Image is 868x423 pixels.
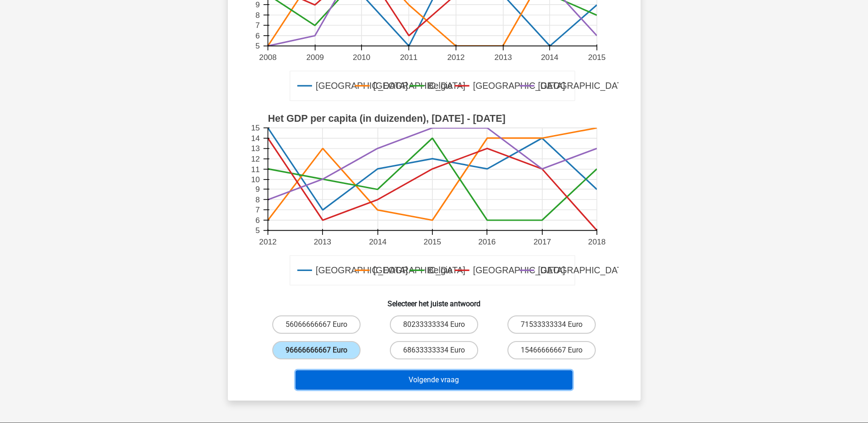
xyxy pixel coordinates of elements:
text: 10 [251,175,259,184]
text: 7 [255,21,260,30]
text: 2009 [306,53,323,62]
text: 14 [251,134,260,143]
text: [GEOGRAPHIC_DATA] [538,266,630,276]
text: [GEOGRAPHIC_DATA] [373,266,465,276]
text: 2013 [494,53,512,62]
text: Belgie [427,266,452,276]
text: 2016 [478,237,496,246]
h6: Selecteer het juiste antwoord [243,292,626,308]
text: 15 [251,124,259,133]
label: 80233333334 Euro [390,315,478,334]
text: 12 [251,154,259,163]
text: 2012 [259,237,276,246]
text: 6 [255,31,260,40]
text: [GEOGRAPHIC_DATA] [373,81,465,92]
text: 5 [255,42,260,51]
text: 2010 [353,53,370,62]
text: [GEOGRAPHIC_DATA] [538,81,630,92]
text: 2013 [313,237,331,246]
text: 13 [251,144,259,153]
text: 9 [255,184,260,194]
text: 2011 [400,53,417,62]
text: 7 [255,205,260,214]
label: 96666666667 Euro [272,341,361,359]
text: 2008 [259,53,276,62]
text: 2014 [541,53,559,62]
label: 68633333334 Euro [390,341,478,359]
text: 2017 [534,237,551,246]
button: Volgende vraag [296,370,572,390]
text: Het GDP per capita (in duizenden), [DATE] - [DATE] [268,113,505,124]
text: 2012 [447,53,464,62]
text: 2015 [588,53,605,62]
text: [GEOGRAPHIC_DATA] [316,81,408,92]
text: Belgie [427,81,452,91]
label: 56066666667 Euro [272,315,361,334]
text: 8 [255,11,260,20]
text: 5 [255,226,260,235]
text: 8 [255,195,260,204]
text: 11 [251,165,259,174]
text: 6 [255,216,260,225]
text: [GEOGRAPHIC_DATA] [473,81,565,92]
text: [GEOGRAPHIC_DATA] [473,266,565,276]
text: [GEOGRAPHIC_DATA] [316,266,408,276]
label: 15466666667 Euro [507,341,596,359]
text: 2018 [588,237,605,246]
text: 2015 [423,237,441,246]
text: 2014 [369,237,387,246]
label: 71533333334 Euro [507,315,596,334]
